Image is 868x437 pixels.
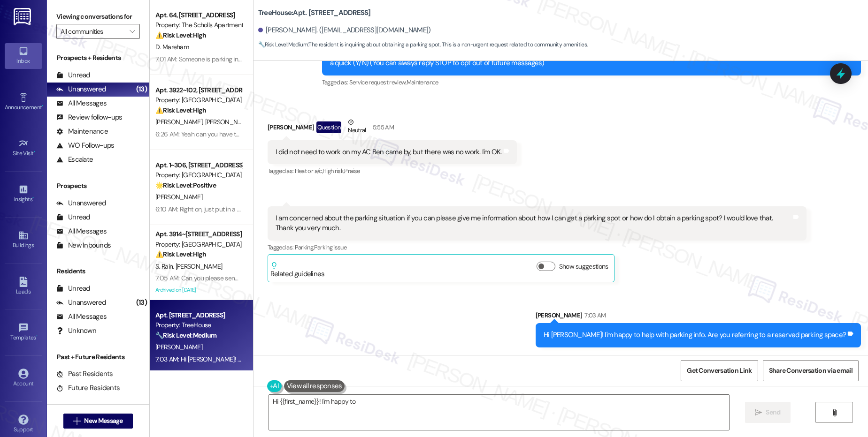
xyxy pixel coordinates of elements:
span: D. Mareham [155,43,189,51]
textarea: Hi {{first_name}}! I'm happy to [269,395,729,430]
div: Property: [GEOGRAPHIC_DATA] [155,170,242,180]
div: (13) [134,295,149,310]
i:  [73,417,80,425]
div: I am concerned about the parking situation if you can please give me information about how I can ... [276,213,791,234]
span: Parking , [295,243,314,251]
i:  [755,409,762,416]
div: All Messages [56,312,107,322]
button: Share Conversation via email [763,360,859,381]
a: Support [5,412,42,437]
div: Tagged as: [322,75,861,89]
button: Get Conversation Link [681,360,758,381]
div: Question [316,121,341,133]
span: : The resident is inquiring about obtaining a parking spot. This is a non-urgent request related ... [258,40,588,50]
a: Templates • [5,320,42,345]
div: Apt. [STREET_ADDRESS] [155,310,242,320]
div: Property: [GEOGRAPHIC_DATA] [155,95,242,105]
div: Property: TreeHouse [155,320,242,330]
span: Heat or a/c , [295,167,323,175]
div: New Inbounds [56,241,111,250]
div: [PERSON_NAME] [536,310,861,324]
span: Get Conversation Link [687,366,752,376]
label: Show suggestions [559,262,608,271]
span: S. Rain [155,262,176,271]
a: Inbox [5,43,42,68]
a: Account [5,366,42,391]
div: Property: [GEOGRAPHIC_DATA] [155,240,242,249]
div: Related guidelines [270,262,325,279]
button: Send [745,402,791,423]
span: • [34,149,35,155]
img: ResiDesk Logo [14,8,33,25]
div: 7:03 AM: Hi [PERSON_NAME]! I'm happy to help with parking info. Are you referring to a reserved p... [155,355,459,363]
div: Unanswered [56,298,106,308]
div: Unanswered [56,84,106,94]
div: Escalate [56,155,93,165]
div: Unread [56,284,90,294]
label: Viewing conversations for [56,9,140,24]
div: Future Residents [56,383,120,393]
div: (13) [134,82,149,97]
div: 7:03 AM [582,310,606,320]
div: Tagged as: [268,164,517,178]
div: Past Residents [56,369,113,379]
span: Maintenance [407,78,438,86]
div: Maintenance [56,127,108,136]
span: [PERSON_NAME] [155,118,205,126]
span: New Message [84,416,123,426]
span: [PERSON_NAME] [176,262,223,271]
span: • [32,195,34,201]
strong: 🔧 Risk Level: Medium [155,331,216,339]
div: WO Follow-ups [56,141,114,151]
strong: 🔧 Risk Level: Medium [258,41,308,48]
b: TreeHouse: Apt. [STREET_ADDRESS] [258,8,371,18]
div: Apt. 3922~102, [STREET_ADDRESS] [155,85,242,95]
div: All Messages [56,98,107,108]
div: Unknown [56,326,96,336]
a: Insights • [5,181,42,207]
span: Share Conversation via email [769,366,853,376]
span: Send [766,407,780,417]
div: Unread [56,70,90,80]
div: 7:05 AM: Can you please send some photos? [155,274,279,282]
button: New Message [63,414,133,429]
div: I did not need to work on my AC Ben came by, but there was no work. I'm OK. [276,147,502,157]
div: Prospects + Residents [47,53,149,63]
div: [PERSON_NAME] [268,117,517,140]
div: 5:55 AM [370,122,394,132]
div: Unread [56,212,90,222]
div: Review follow-ups [56,113,122,122]
div: 7:01 AM: Someone is parking in 76. We've been parking in 77 [155,55,315,63]
a: Buildings [5,227,42,253]
div: Past + Future Residents [47,352,149,362]
i:  [130,28,135,35]
span: • [36,333,38,339]
div: Apt. 64, [STREET_ADDRESS] [155,10,242,20]
strong: ⚠️ Risk Level: High [155,250,206,258]
input: All communities [61,24,125,39]
span: [PERSON_NAME] [155,343,202,351]
span: [PERSON_NAME] [205,118,252,126]
a: Site Visit • [5,136,42,161]
span: Parking issue [314,243,347,251]
strong: 🌟 Risk Level: Positive [155,181,216,189]
i:  [831,409,838,416]
div: Tagged as: [268,241,807,254]
div: All Messages [56,226,107,236]
div: Apt. 1~306, [STREET_ADDRESS][PERSON_NAME] [155,160,242,170]
div: Hi [PERSON_NAME]! I'm happy to help with parking info. Are you referring to a reserved parking sp... [544,330,846,340]
span: • [42,103,43,109]
div: Residents [47,266,149,276]
div: Archived on [DATE] [154,284,243,296]
div: 6:10 AM: Right on, just put in a review! Also, I've been meaning to let the team know, Thank you ... [155,205,807,213]
span: High risk , [323,167,345,175]
div: Neutral [346,117,368,137]
strong: ⚠️ Risk Level: High [155,106,206,114]
div: Property: The Scholls Apartments [155,20,242,30]
div: Prospects [47,181,149,191]
span: Praise [344,167,360,175]
div: Unanswered [56,198,106,208]
div: 6:26 AM: Yeah can you have them come when they can [155,130,307,138]
span: Service request review , [349,78,407,86]
a: Leads [5,274,42,299]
